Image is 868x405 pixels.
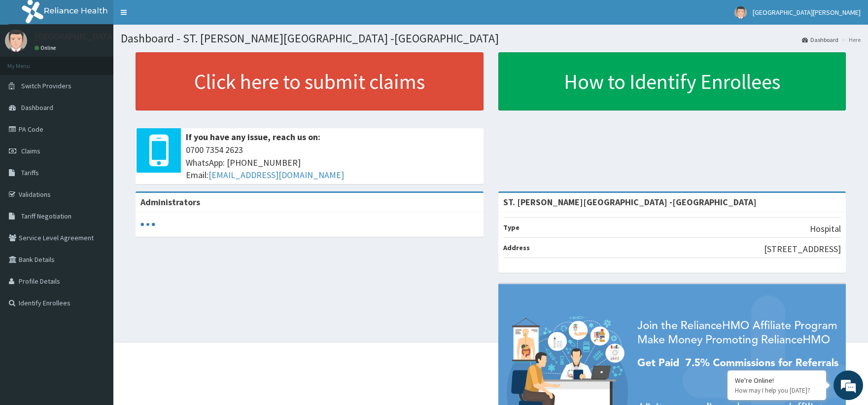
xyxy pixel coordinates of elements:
li: Here [839,36,861,44]
img: User Image [5,30,27,52]
a: [EMAIL_ADDRESS][DOMAIN_NAME] [208,169,344,181]
p: How may I help you today? [735,386,819,395]
a: Click here to submit claims [136,52,484,110]
b: Type [503,223,520,232]
svg: audio-loading [140,217,155,232]
span: Claims [21,147,40,155]
a: Dashboard [802,36,838,44]
span: Tariffs [21,168,39,177]
span: Dashboard [21,103,53,112]
a: How to Identify Enrollees [498,52,846,110]
b: If you have any issue, reach us on: [186,131,320,143]
span: Switch Providers [21,81,71,90]
strong: ST. [PERSON_NAME][GEOGRAPHIC_DATA] -[GEOGRAPHIC_DATA] [503,196,757,208]
span: 0700 7354 2623 WhatsApp: [PHONE_NUMBER] Email: [186,144,479,182]
b: Administrators [140,196,200,208]
p: [STREET_ADDRESS] [764,243,841,256]
h1: Dashboard - ST. [PERSON_NAME][GEOGRAPHIC_DATA] -[GEOGRAPHIC_DATA] [121,32,861,45]
span: [GEOGRAPHIC_DATA][PERSON_NAME] [753,8,861,17]
div: We're Online! [735,376,819,385]
a: Online [35,44,58,51]
b: Address [503,243,530,252]
p: Hospital [810,222,841,235]
p: [GEOGRAPHIC_DATA][PERSON_NAME] [35,32,180,41]
img: User Image [734,6,747,19]
span: Tariff Negotiation [21,212,71,221]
